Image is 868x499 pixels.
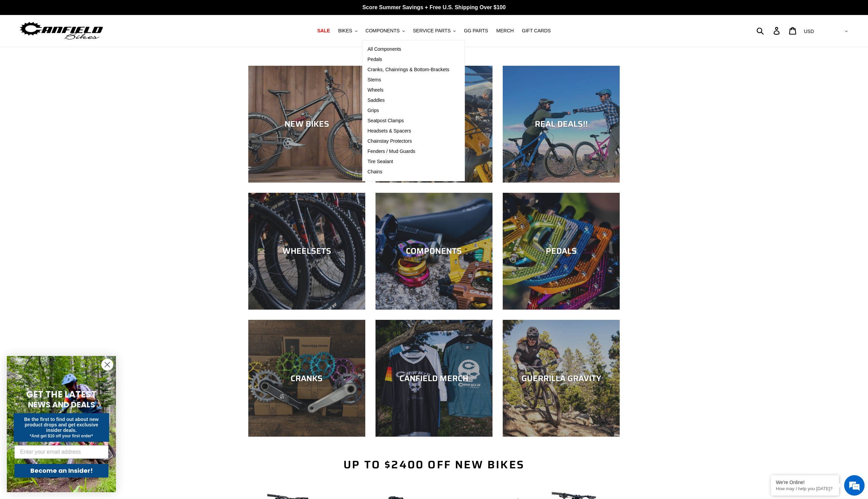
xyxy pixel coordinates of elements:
span: Tire Sealant [368,159,393,165]
span: All Components [368,46,401,52]
span: Saddles [368,97,385,103]
button: SERVICE PARTS [410,26,459,35]
input: Search [760,23,778,38]
a: Chainstay Protectors [363,136,455,146]
a: SALE [314,26,333,35]
a: CANFIELD MERCH [376,320,492,437]
a: MERCH [493,26,517,35]
span: NEWS AND DEALS [28,399,95,410]
span: MERCH [496,28,514,34]
a: REAL DEALS!! [503,66,620,183]
a: Grips [363,106,455,116]
span: Chains [368,169,383,175]
img: Canfield Bikes [19,20,104,42]
a: WHEELSETS [248,193,365,310]
a: CRANKS [248,320,365,437]
span: GET THE LATEST [26,388,97,401]
span: Stems [368,77,381,83]
a: Tire Sealant [363,157,455,167]
a: All Components [363,44,455,54]
button: Become an Insider! [14,464,108,478]
div: GUERRILLA GRAVITY [503,373,620,383]
a: Cranks, Chainrings & Bottom-Brackets [363,65,455,75]
button: Close dialog [101,359,113,371]
span: GG PARTS [464,28,488,34]
span: SALE [317,28,330,34]
a: COMPONENTS [376,193,492,310]
div: NEW BIKES [248,119,365,129]
a: Seatpost Clamps [363,116,455,126]
div: CRANKS [248,373,365,383]
span: Chainstay Protectors [368,138,412,144]
a: Headsets & Spacers [363,126,455,136]
h2: Up to $2400 Off New Bikes [248,458,620,471]
button: BIKES [335,26,361,35]
a: Pedals [363,54,455,65]
a: GIFT CARDS [518,26,554,35]
input: Enter your email address [14,445,108,459]
a: Stems [363,75,455,85]
a: Chains [363,167,455,177]
a: Saddles [363,95,455,106]
a: PEDALS [503,193,620,310]
span: Pedals [368,57,382,62]
button: COMPONENTS [362,26,408,35]
div: PEDALS [503,246,620,256]
a: GG PARTS [460,26,491,35]
span: Cranks, Chainrings & Bottom-Brackets [368,67,450,73]
span: BIKES [338,28,352,34]
span: Headsets & Spacers [368,128,411,134]
a: Fenders / Mud Guards [363,146,455,157]
div: WHEELSETS [248,246,365,256]
a: NEW BIKES [248,66,365,183]
p: How may I help you today? [776,486,834,491]
span: Grips [368,108,379,113]
div: We're Online! [776,480,834,485]
div: COMPONENTS [376,246,492,256]
span: COMPONENTS [366,28,400,34]
span: Fenders / Mud Guards [368,149,415,154]
span: Wheels [368,87,384,93]
span: *And get $10 off your first order* [30,434,93,438]
span: GIFT CARDS [522,28,551,34]
div: REAL DEALS!! [503,119,620,129]
div: CANFIELD MERCH [376,373,492,383]
span: Seatpost Clamps [368,118,404,124]
a: GUERRILLA GRAVITY [503,320,620,437]
span: Be the first to find out about new product drops and get exclusive insider deals. [24,417,99,433]
span: SERVICE PARTS [413,28,451,34]
a: Wheels [363,85,455,95]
